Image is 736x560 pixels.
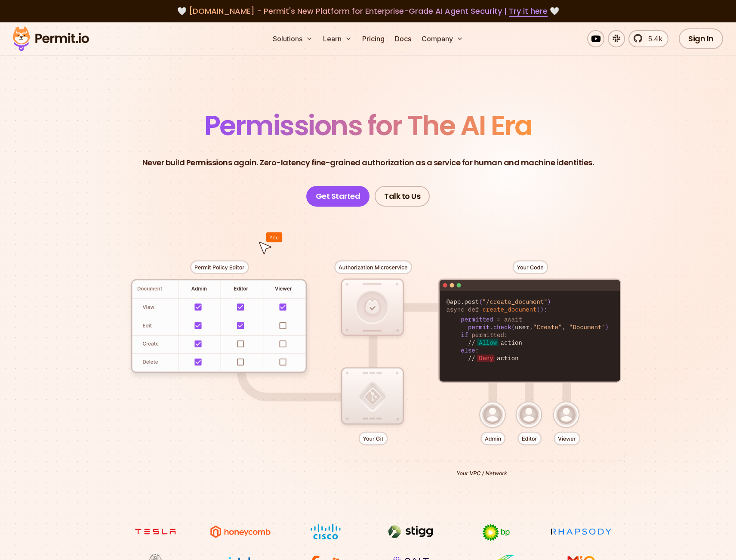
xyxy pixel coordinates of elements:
button: Solutions [269,30,316,47]
img: Rhapsody Health [549,523,613,540]
img: Permit logo [9,24,93,53]
img: Stigg [379,523,443,540]
a: Pricing [359,30,388,47]
img: Honeycomb [208,523,273,540]
img: tesla [123,523,188,540]
span: 5.4k [643,34,662,44]
p: Never build Permissions again. Zero-latency fine-grained authorization as a service for human and... [142,157,594,169]
span: [DOMAIN_NAME] - Permit's New Platform for Enterprise-Grade AI Agent Security | [189,6,548,16]
button: Learn [320,30,355,47]
a: Try it here [509,6,548,17]
button: Company [418,30,467,47]
img: Cisco [293,523,358,540]
a: 5.4k [628,30,668,47]
div: 🤍 🤍 [21,5,715,17]
a: Get Started [306,186,370,207]
a: Docs [391,30,415,47]
img: bp [464,523,528,541]
span: Permissions for The AI Era [204,106,532,145]
a: Talk to Us [375,186,430,207]
a: Sign In [679,28,723,49]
